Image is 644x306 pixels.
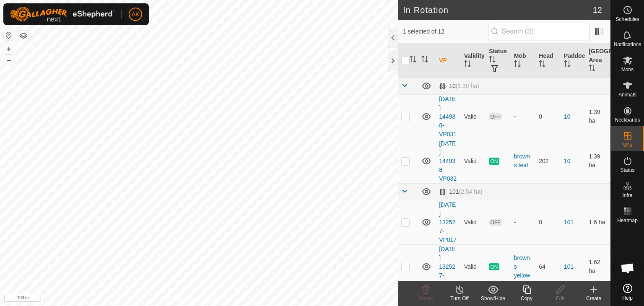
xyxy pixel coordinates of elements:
td: Valid [461,200,486,244]
span: Neckbands [615,117,640,122]
a: 10 [564,113,571,120]
th: VP [436,44,461,78]
button: Map Layers [18,31,29,41]
th: Status [486,44,511,78]
div: Edit [543,295,577,302]
td: 1.39 ha [585,139,610,183]
span: ON [489,158,499,165]
span: OFF [489,219,501,226]
span: ON [489,263,499,270]
div: Show/Hide [476,295,510,302]
button: + [4,44,14,54]
p-sorticon: Activate to sort [514,62,521,68]
td: Valid [461,244,486,289]
span: (1.39 ha) [456,83,479,89]
span: Help [622,296,633,301]
p-sorticon: Activate to sort [589,66,595,73]
td: 1.6 ha [585,200,610,244]
th: [GEOGRAPHIC_DATA] Area [585,44,610,78]
div: Copy [510,295,543,302]
a: [DATE] 144938-VP031 [439,96,457,137]
th: Head [535,44,561,78]
p-sorticon: Activate to sort [539,62,545,68]
td: Valid [461,94,486,139]
td: 0 [535,94,561,139]
a: Help [611,280,644,304]
a: 10 [564,158,571,164]
a: Privacy Policy [166,295,197,303]
a: [DATE] 132527-VP017 [439,201,457,243]
h2: In Rotation [403,5,593,15]
span: 12 [593,4,602,16]
td: 1.62 ha [585,244,610,289]
p-sorticon: Activate to sort [489,57,496,64]
span: (2.54 ha) [459,188,482,195]
a: [DATE] 132527-VP018 [439,246,457,288]
span: Schedules [615,17,639,22]
div: - [514,218,532,227]
div: 10 [439,83,479,90]
span: OFF [489,113,501,120]
img: Gallagher Logo [10,7,115,22]
input: Search (S) [488,23,589,40]
p-sorticon: Activate to sort [410,57,416,64]
span: 1 selected of 12 [403,27,488,36]
button: – [4,55,14,65]
td: 202 [535,139,561,183]
a: Contact Us [207,295,232,303]
p-sorticon: Activate to sort [464,62,471,68]
button: Reset Map [4,30,14,40]
th: Validity [461,44,486,78]
span: Status [620,168,634,173]
a: 101 [564,219,574,226]
a: [DATE] 144938-VP032 [439,140,457,182]
div: browns teal [514,152,532,170]
span: Delete [419,296,434,301]
td: 64 [535,244,561,289]
span: VPs [623,143,632,148]
th: Mob [511,44,536,78]
span: Heatmap [617,218,638,223]
td: 1.39 ha [585,94,610,139]
a: 101 [564,263,574,270]
div: Create [577,295,610,302]
div: Turn Off [443,295,476,302]
span: Infra [622,193,632,198]
span: Animals [618,92,636,97]
span: AK [132,10,140,19]
p-sorticon: Activate to sort [564,62,571,68]
div: 101 [439,188,482,195]
th: Paddock [561,44,586,78]
div: Open chat [615,256,640,281]
p-sorticon: Activate to sort [421,57,428,64]
span: Mobs [621,67,634,72]
td: 0 [535,200,561,244]
span: Notifications [614,42,641,47]
td: Valid [461,139,486,183]
div: - [514,112,532,121]
div: browns yellow [514,254,532,280]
